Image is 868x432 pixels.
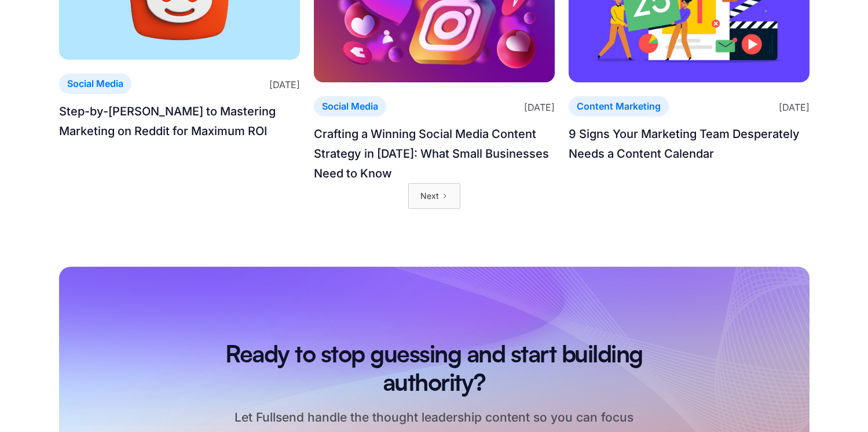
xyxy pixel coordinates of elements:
p: Social Media [67,76,123,92]
a: Next Page [408,183,460,209]
div: List [59,183,810,209]
a: 9 Signs Your Marketing Team Desperately Needs a Content Calendar [569,124,810,164]
a: Crafting a Winning Social Media Content Strategy in [DATE]: What Small Businesses Need to Know [314,124,555,183]
iframe: Drift Widget Chat Controller [810,374,854,418]
p: [DATE] [779,97,810,115]
p: Social Media [322,99,378,114]
p: [DATE] [269,74,300,93]
p: Content Marketing [577,99,661,114]
div: Next [420,189,439,203]
p: [DATE] [524,97,555,115]
a: Step-by-[PERSON_NAME] to Mastering Marketing on Reddit for Maximum ROI [59,101,300,141]
h2: Ready to stop guessing and start building authority? [203,341,666,398]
